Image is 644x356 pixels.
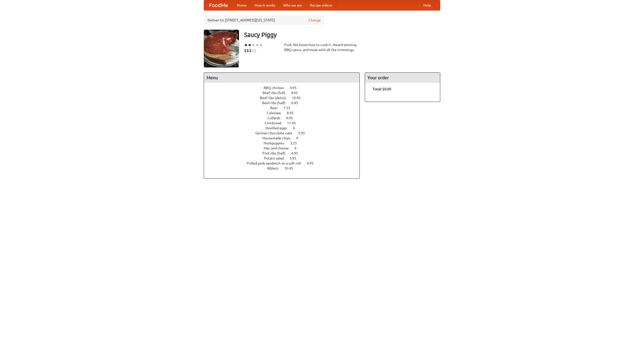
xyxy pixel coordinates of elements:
span: Beef ribs (half) [262,101,291,105]
li: $ [252,48,254,53]
li: $ [244,48,247,53]
span: Beer [270,106,283,110]
span: Beef ribs (delux) [260,96,291,100]
span: 11.45 [287,121,301,125]
img: angular.jpg [204,30,239,67]
span: Pork ribs (half) [262,151,291,155]
span: Potato salad [264,156,289,160]
span: Collards [267,116,285,120]
h4: Menu [204,73,359,83]
li: ★ [248,42,252,48]
a: Riblets 10.45 [267,166,302,170]
li: ★ [259,42,263,48]
a: BBQ chicken 4.95 [264,86,306,90]
a: Home [233,0,251,10]
a: FoodMe [204,0,233,10]
a: Hushpuppies 3.25 [264,141,306,145]
a: Collards 9.95 [267,116,302,120]
a: How it works [251,0,279,10]
a: Cornbread 11.45 [265,121,305,125]
span: 4 [296,136,303,140]
span: Housemade chips [262,136,295,140]
a: Beef ribs (half) 6.45 [262,101,307,105]
span: German chocolate cake [255,131,297,135]
a: Devilled eggs 4 [265,126,304,130]
span: 6.95 [291,151,303,155]
span: Pulled pork sandwich on a soft roll [247,161,306,165]
span: Devilled eggs [265,126,292,130]
a: Change [309,18,321,23]
li: ★ [244,42,248,48]
li: ★ [255,42,259,48]
a: Potato salad 3.95 [264,156,306,160]
a: Mac and cheese 6 [264,146,306,150]
span: 10.45 [284,166,298,170]
a: Beef ribs (full) 9.95 [263,91,307,95]
span: Hushpuppies [264,141,289,145]
span: 3.25 [290,141,302,145]
a: Recipe videos [306,0,336,10]
span: Coleslaw [267,111,286,115]
span: Cornbread [265,121,286,125]
a: Who we are [279,0,306,10]
a: Beef ribs (delux) 10.45 [260,96,310,100]
a: Housemade chips 4 [262,136,307,140]
span: Mac and cheese [264,146,294,150]
span: 7.55 [284,106,295,110]
h4: Your order [365,73,440,83]
span: 3.95 [290,156,301,160]
h3: Saucy Piggy [244,30,440,40]
a: Beer 7.55 [270,106,300,110]
span: 10.45 [292,96,306,100]
li: ★ [252,42,255,48]
span: 6 [295,146,302,150]
span: 9.95 [286,116,298,120]
li: $ [254,48,257,53]
li: $ [249,48,252,53]
span: 8.95 [287,111,299,115]
a: Coleslaw 8.95 [267,111,303,115]
span: 4.95 [307,161,318,165]
a: Pork ribs (half) 6.95 [262,151,307,155]
b: Total: $0.00 [373,87,391,91]
span: 6.45 [291,101,303,105]
span: 4 [293,126,300,130]
span: 4.95 [290,86,302,90]
span: 5.95 [298,131,310,135]
span: Beef ribs (full) [263,91,290,95]
span: 9.95 [291,91,303,95]
a: German chocolate cake 5.95 [255,131,314,135]
span: Riblets [267,166,284,170]
div: Pork. We know how to cook it. Award-winning BBQ sauce, and meat with all the trimmings. [284,42,360,52]
a: Pulled pork sandwich on a soft roll 4.95 [247,161,323,165]
a: Help [419,0,435,10]
li: $ [247,48,249,53]
span: BBQ chicken [264,86,289,90]
div: Deliver to: [STREET_ADDRESS][US_STATE] [204,16,325,25]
